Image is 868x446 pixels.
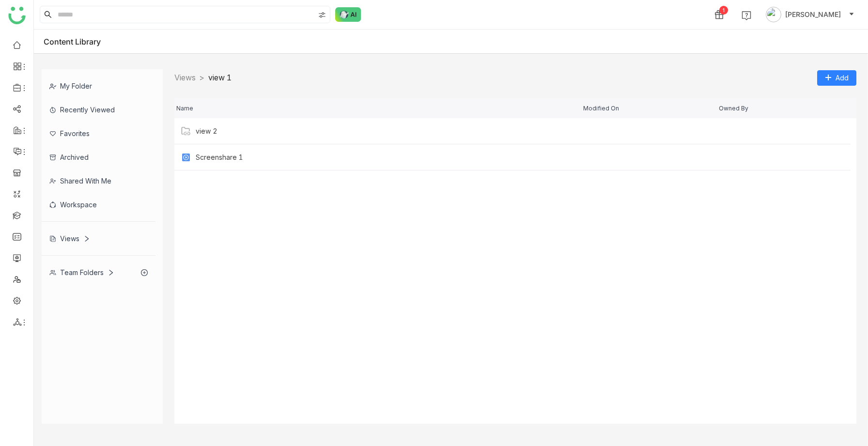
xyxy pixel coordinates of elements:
div: Favorites [42,122,155,145]
span: [PERSON_NAME] [785,9,841,20]
a: Views [174,73,196,82]
span: Screenshare 1 [196,153,243,161]
button: [PERSON_NAME] [764,7,856,22]
div: 1 [719,6,728,15]
div: Recently Viewed [42,98,155,122]
img: search-type.svg [318,11,326,19]
span: Add [836,73,849,83]
img: help.svg [742,11,751,20]
img: ask-buddy-normal.svg [335,7,361,22]
img: logo [8,7,26,24]
img: avatar [766,7,781,22]
span: Modified On [583,105,619,111]
img: mp4.svg [181,153,191,162]
div: Content Library [44,37,115,46]
div: My Folder [42,74,155,98]
span: view 2 [196,127,217,135]
nz-breadcrumb-separator: > [200,73,204,82]
button: Add [817,70,856,86]
div: Workspace [42,193,155,216]
span: view 1 [208,73,232,82]
div: Archived [42,145,155,169]
span: Owned By [719,105,748,111]
div: Views [49,234,90,243]
span: Name [176,105,193,111]
div: Team Folders [49,268,114,277]
div: Shared with me [42,169,155,193]
img: Folder [181,126,191,136]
